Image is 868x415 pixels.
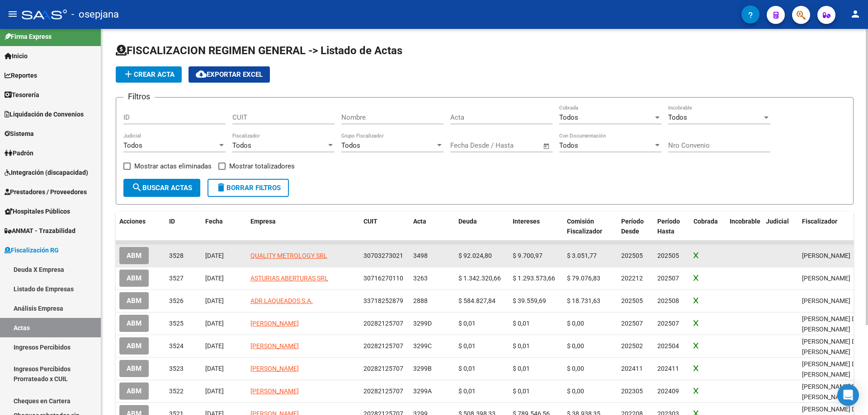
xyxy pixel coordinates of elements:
[657,365,679,372] span: 202411
[119,270,149,286] button: ABM
[123,90,155,103] h3: Filtros
[567,252,597,259] span: $ 3.051,77
[127,365,142,373] span: ABM
[458,387,476,395] span: $ 0,01
[621,320,643,327] span: 202507
[567,387,584,395] span: $ 0,00
[542,141,552,151] button: Open calendar
[363,365,403,372] span: 20282125707
[730,218,760,225] span: Incobrable
[567,297,600,304] span: $ 18.731,63
[567,365,584,372] span: $ 0,00
[250,297,313,304] span: ADR LAQUEADOS S.A.
[123,179,200,197] button: Buscar Actas
[657,342,679,350] span: 202504
[657,275,679,282] span: 202507
[413,320,432,327] span: 3299D
[5,129,34,139] span: Sistema
[802,360,859,378] span: Bento Da Silva Tulio
[5,206,70,216] span: Hospitales Públicos
[621,387,643,395] span: 202305
[5,226,75,236] span: ANMAT - Trazabilidad
[363,275,403,282] span: 30716270110
[196,70,263,79] span: Exportar EXCEL
[693,218,718,225] span: Cobrada
[205,320,224,327] span: [DATE]
[513,342,530,350] span: $ 0,01
[657,218,680,235] span: Período Hasta
[123,70,175,79] span: Crear Acta
[563,212,618,242] datatable-header-cell: Comisión Fiscalizador
[621,297,643,304] span: 202505
[5,148,33,158] span: Padrón
[363,218,377,225] span: CUIT
[134,161,212,172] span: Mostrar actas eliminadas
[621,218,644,235] span: Período Desde
[205,297,224,304] span: [DATE]
[657,252,679,259] span: 202505
[621,275,643,282] span: 202212
[621,342,643,350] span: 202502
[802,383,859,401] span: Bento Da Silva Tulio
[513,218,540,225] span: Intereses
[513,320,530,327] span: $ 0,01
[169,387,184,395] span: 3522
[621,252,643,259] span: 202505
[205,218,223,225] span: Fecha
[216,184,281,192] span: Borrar Filtros
[363,320,403,327] span: 20282125707
[169,218,175,225] span: ID
[513,365,530,372] span: $ 0,01
[458,218,477,225] span: Deuda
[360,212,410,242] datatable-header-cell: CUIT
[205,275,224,282] span: [DATE]
[5,90,39,100] span: Tesorería
[119,315,149,331] button: ABM
[621,365,643,372] span: 202411
[119,292,149,309] button: ABM
[798,212,866,242] datatable-header-cell: Fiscalizador
[850,9,861,19] mat-icon: person
[5,245,59,255] span: Fiscalización RG
[116,66,182,83] button: Crear Acta
[363,387,403,395] span: 20282125707
[726,212,762,242] datatable-header-cell: Incobrable
[119,247,149,264] button: ABM
[802,275,850,282] span: Gonzalez Lautaro
[657,297,679,304] span: 202508
[802,218,837,225] span: Fiscalizador
[169,365,184,372] span: 3523
[5,70,37,80] span: Reportes
[495,141,539,149] input: Fecha fin
[169,252,184,259] span: 3528
[250,387,299,395] span: [PERSON_NAME]
[205,342,224,350] span: [DATE]
[509,212,563,242] datatable-header-cell: Intereses
[169,297,184,304] span: 3526
[690,212,726,242] datatable-header-cell: Cobrada
[232,141,251,149] span: Todos
[127,297,142,305] span: ABM
[127,387,142,396] span: ABM
[132,184,192,192] span: Buscar Actas
[450,141,487,149] input: Fecha inicio
[7,9,18,19] mat-icon: menu
[132,182,142,193] mat-icon: search
[127,342,142,350] span: ABM
[363,297,403,304] span: 33718252879
[413,297,428,304] span: 2888
[119,360,149,377] button: ABM
[559,113,578,121] span: Todos
[802,252,850,259] span: Gonzalez Lautaro
[410,212,455,242] datatable-header-cell: Acta
[567,342,584,350] span: $ 0,00
[559,141,578,149] span: Todos
[762,212,798,242] datatable-header-cell: Judicial
[513,297,546,304] span: $ 39.559,69
[123,141,142,149] span: Todos
[458,320,476,327] span: $ 0,01
[458,342,476,350] span: $ 0,01
[123,69,134,79] mat-icon: add
[413,252,428,259] span: 3498
[513,252,542,259] span: $ 9.700,97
